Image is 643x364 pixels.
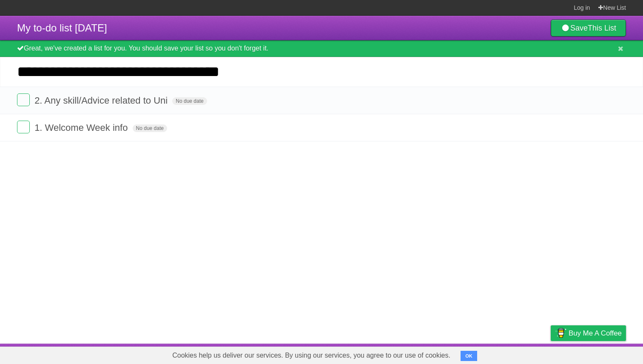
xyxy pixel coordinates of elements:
span: No due date [172,97,207,105]
a: SaveThis List [551,20,626,37]
span: 1. Welcome Week info [34,122,130,133]
a: About [438,346,455,362]
a: Privacy [540,346,562,362]
span: My to-do list [DATE] [17,22,107,34]
button: OK [461,351,477,361]
label: Done [17,121,30,133]
img: Buy me a coffee [555,326,566,340]
a: Buy me a coffee [551,325,626,341]
a: Developers [466,346,500,362]
span: 2. Any skill/Advice related to Uni [34,95,170,106]
b: This List [588,24,616,32]
a: Suggest a feature [572,346,626,362]
a: Terms [511,346,529,362]
label: Done [17,93,30,106]
span: Buy me a coffee [569,326,622,341]
span: Cookies help us deliver our services. By using our services, you agree to our use of cookies. [164,347,459,364]
span: No due date [133,124,167,132]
